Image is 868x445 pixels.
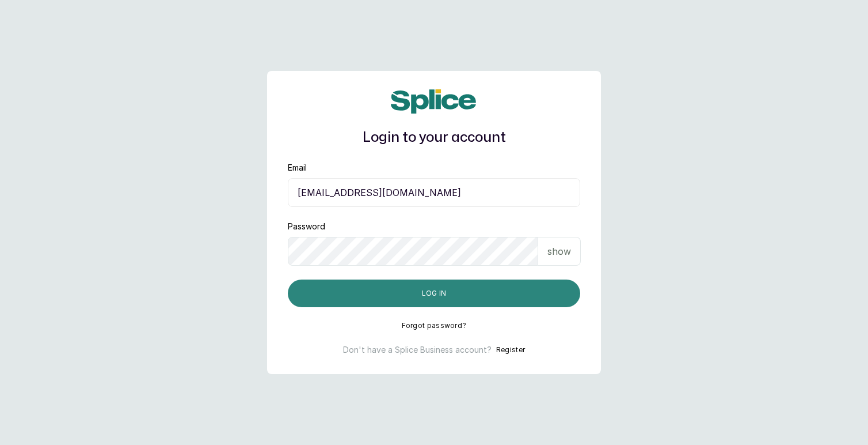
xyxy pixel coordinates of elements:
[288,178,580,207] input: email@acme.com
[496,344,525,356] button: Register
[402,321,467,330] button: Forgot password?
[288,162,307,174] label: Email
[288,221,325,232] label: Password
[547,244,571,258] p: show
[343,344,492,356] p: Don't have a Splice Business account?
[288,280,580,307] button: Log in
[288,127,580,148] h1: Login to your account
